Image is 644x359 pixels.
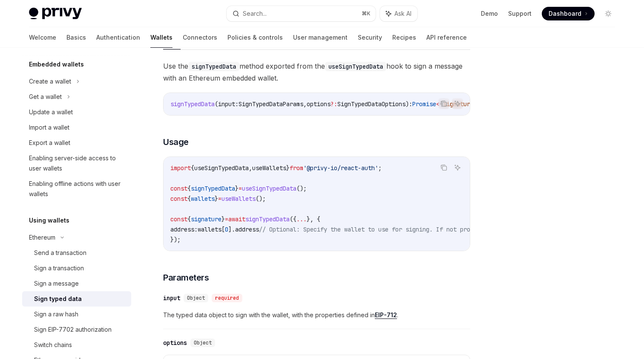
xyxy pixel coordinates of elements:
[191,185,235,192] span: signTypedData
[170,236,181,243] span: });
[170,215,187,223] span: const
[215,195,218,203] span: }
[243,9,267,19] div: Search...
[549,9,581,18] span: Dashboard
[22,291,131,307] a: Sign typed data
[218,195,221,203] span: =
[34,324,112,335] div: Sign EIP-7702 authorization
[249,164,252,172] span: ,
[163,60,470,84] span: Use the method exported from the hook to sign a message with an Ethereum embedded wallet.
[187,195,191,203] span: {
[358,27,382,48] a: Security
[293,27,348,48] a: User management
[191,215,221,223] span: signature
[170,195,187,203] span: const
[170,226,198,233] span: address:
[452,98,463,109] button: Ask AI
[225,215,228,223] span: =
[307,100,331,108] span: options
[150,27,172,48] a: Wallets
[438,162,449,173] button: Copy the contents from the code block
[194,164,249,172] span: useSignTypedData
[170,100,215,108] span: signTypedData
[362,10,371,17] span: ⌘ K
[296,185,307,192] span: ();
[170,185,187,192] span: const
[242,185,296,192] span: useSignTypedData
[34,263,84,273] div: Sign a transaction
[337,100,405,108] span: SignTypedDataOptions
[212,294,242,302] div: required
[163,294,180,302] div: input
[290,164,303,172] span: from
[170,164,191,172] span: import
[34,309,78,319] div: Sign a raw hash
[307,215,320,223] span: }, {
[188,62,239,71] code: signTypedData
[221,226,225,233] span: [
[225,226,228,233] span: 0
[34,340,72,350] div: Switch chains
[290,215,296,223] span: ({
[96,27,140,48] a: Authentication
[227,27,283,48] a: Policies & controls
[331,100,337,108] span: ?:
[29,76,71,87] div: Create a wallet
[191,164,194,172] span: {
[296,215,307,223] span: ...
[34,248,86,258] div: Send a transaction
[163,136,189,148] span: Usage
[29,8,82,20] img: light logo
[194,339,212,346] span: Object
[191,195,215,203] span: wallets
[29,138,70,148] div: Export a wallet
[481,9,498,18] a: Demo
[187,215,191,223] span: {
[22,176,131,202] a: Enabling offline actions with user wallets
[508,9,532,18] a: Support
[286,164,290,172] span: }
[235,185,239,192] span: }
[542,7,595,20] a: Dashboard
[235,100,239,108] span: :
[163,339,187,347] div: options
[227,6,376,21] button: Search...⌘K
[29,153,126,174] div: Enabling server-side access to user wallets
[29,92,62,102] div: Get a wallet
[394,9,411,18] span: Ask AI
[29,27,56,48] a: Welcome
[163,310,470,320] span: The typed data object to sign with the wallet, with the properties defined in .
[235,226,259,233] span: address
[228,215,245,223] span: await
[22,104,131,120] a: Update a wallet
[438,98,449,109] button: Copy the contents from the code block
[187,295,205,301] span: Object
[22,245,131,261] a: Send a transaction
[245,215,290,223] span: signTypedData
[34,278,79,289] div: Sign a message
[380,6,417,21] button: Ask AI
[34,294,82,304] div: Sign typed data
[218,100,235,108] span: input
[183,27,217,48] a: Connectors
[221,215,225,223] span: }
[22,307,131,322] a: Sign a raw hash
[187,185,191,192] span: {
[221,195,256,203] span: useWallets
[303,164,378,172] span: '@privy-io/react-auth'
[22,322,131,337] a: Sign EIP-7702 authorization
[256,195,266,203] span: ();
[436,100,440,108] span: <
[452,162,463,173] button: Ask AI
[29,232,55,243] div: Ethereum
[228,226,235,233] span: ].
[325,62,386,71] code: useSignTypedData
[426,27,467,48] a: API reference
[22,120,131,135] a: Import a wallet
[378,164,382,172] span: ;
[29,179,126,199] div: Enabling offline actions with user wallets
[412,100,436,108] span: Promise
[29,215,69,226] h5: Using wallets
[22,261,131,276] a: Sign a transaction
[66,27,86,48] a: Basics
